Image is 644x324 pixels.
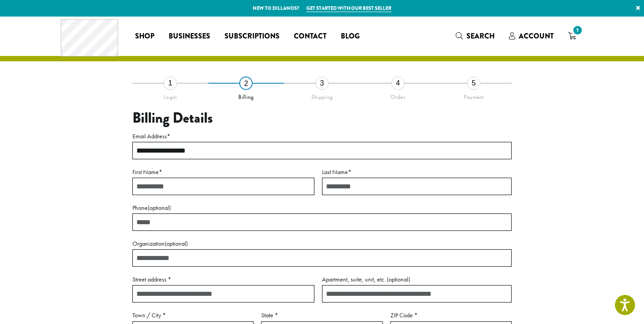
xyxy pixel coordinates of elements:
div: Login [132,90,208,101]
label: First Name [132,166,314,178]
div: Billing [208,90,284,101]
span: Contact [294,31,326,42]
label: Apartment, suite, unit, etc. [322,274,512,285]
label: ZIP Code [390,310,512,321]
div: 2 [239,77,253,90]
div: 3 [315,77,329,90]
span: 1 [572,24,584,36]
a: Shop [128,29,161,43]
label: Town / City [132,310,254,321]
label: Last Name [322,166,512,178]
span: Search [466,31,495,41]
div: Payment [436,90,512,101]
div: 1 [164,77,177,90]
a: Search [449,29,502,43]
span: Account [519,31,554,41]
span: (optional) [387,275,410,283]
span: Blog [341,31,360,42]
span: Businesses [169,31,210,42]
span: Subscriptions [225,31,280,42]
label: Street address [132,274,314,285]
span: Shop [135,31,154,42]
label: Organization [132,238,512,249]
h3: Billing Details [132,110,512,127]
label: Email Address [132,131,512,142]
a: Get started with our best seller [306,4,391,12]
label: State [261,310,382,321]
span: (optional) [165,239,188,247]
span: (optional) [148,204,171,212]
div: 4 [391,77,405,90]
div: Order [360,90,436,101]
div: Shipping [284,90,360,101]
div: 5 [467,77,480,90]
